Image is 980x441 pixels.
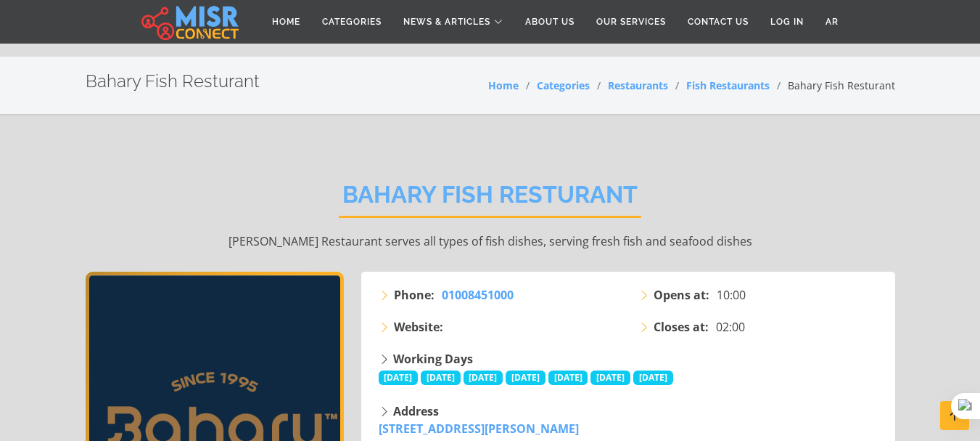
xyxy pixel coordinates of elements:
[86,232,895,250] p: [PERSON_NAME] Restaurant serves all types of fish dishes, serving fresh fish and seafood dishes
[654,286,709,304] strong: Opens at:
[488,78,519,92] a: Home
[548,371,588,385] span: [DATE]
[716,318,745,336] span: 02:00
[311,8,392,36] a: Categories
[654,318,709,336] strong: Closes at:
[717,286,746,304] span: 10:00
[815,8,849,36] a: AR
[759,8,815,36] a: Log in
[394,286,435,304] strong: Phone:
[464,371,503,385] span: [DATE]
[403,15,490,28] span: News & Articles
[686,78,770,92] a: Fish Restaurants
[537,78,590,92] a: Categories
[590,371,630,385] span: [DATE]
[421,371,461,385] span: [DATE]
[86,71,260,92] h2: Bahary Fish Resturant
[394,318,443,336] strong: Website:
[392,8,514,36] a: News & Articles
[339,181,641,218] h2: Bahary Fish Resturant
[677,8,759,36] a: Contact Us
[506,371,545,385] span: [DATE]
[393,351,473,367] strong: Working Days
[141,4,239,40] img: main.misr_connect
[261,8,311,36] a: Home
[770,78,895,93] li: Bahary Fish Resturant
[442,286,514,304] a: 01008451000
[379,421,579,437] a: [STREET_ADDRESS][PERSON_NAME]
[608,78,668,92] a: Restaurants
[379,371,419,385] span: [DATE]
[585,8,677,36] a: Our Services
[633,371,673,385] span: [DATE]
[442,287,514,303] span: 01008451000
[393,403,439,419] strong: Address
[514,8,585,36] a: About Us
